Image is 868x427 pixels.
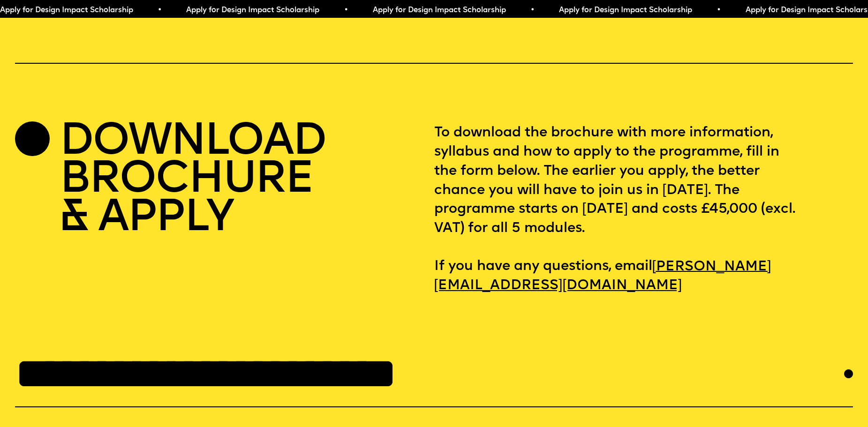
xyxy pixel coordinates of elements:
[158,7,162,14] span: •
[530,7,535,14] span: •
[434,254,771,299] a: [PERSON_NAME][EMAIL_ADDRESS][DOMAIN_NAME]
[60,124,326,238] h2: DOWNLOAD BROCHURE & APPLY
[434,124,853,295] p: To download the brochure with more information, syllabus and how to apply to the programme, fill ...
[344,7,348,14] span: •
[717,7,721,14] span: •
